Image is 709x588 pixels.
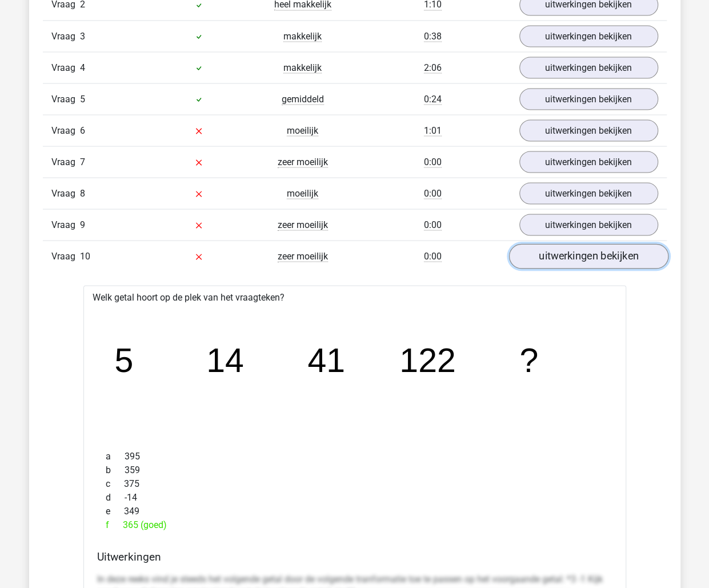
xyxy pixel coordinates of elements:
tspan: 14 [206,342,244,379]
span: b [106,463,125,477]
span: moeilijk [287,187,318,199]
span: 2:06 [424,62,442,73]
span: 1:01 [424,125,442,136]
span: Vraag [51,92,80,106]
span: 0:00 [424,187,442,199]
a: uitwerkingen bekijken [519,182,658,204]
tspan: ? [519,342,538,379]
span: 0:00 [424,250,442,262]
span: 4 [80,62,85,73]
span: makkelijk [283,30,322,42]
h4: Uitwerkingen [97,550,612,563]
div: 359 [97,463,612,477]
span: 0:00 [424,156,442,167]
span: 0:38 [424,30,442,42]
a: uitwerkingen bekijken [519,214,658,235]
span: 8 [80,187,85,198]
a: uitwerkingen bekijken [508,243,668,269]
span: 7 [80,156,85,167]
span: Vraag [51,61,80,74]
span: 0:00 [424,219,442,230]
span: Vraag [51,29,80,43]
span: zeer moeilijk [278,219,328,230]
a: uitwerkingen bekijken [519,88,658,110]
div: 395 [97,449,612,463]
span: 10 [80,250,90,261]
span: 3 [80,30,85,41]
div: 375 [97,477,612,490]
span: zeer moeilijk [278,250,328,262]
div: -14 [97,490,612,504]
span: makkelijk [283,62,322,73]
span: Vraag [51,249,80,263]
tspan: 5 [114,342,133,379]
a: uitwerkingen bekijken [519,57,658,78]
span: Vraag [51,155,80,169]
span: c [106,477,124,490]
span: e [106,504,124,518]
span: Vraag [51,218,80,231]
div: 365 (goed) [97,518,612,531]
span: Vraag [51,186,80,200]
div: 349 [97,504,612,518]
a: uitwerkingen bekijken [519,119,658,141]
span: gemiddeld [282,93,324,105]
span: 0:24 [424,93,442,105]
span: 9 [80,219,85,230]
span: 5 [80,93,85,104]
span: a [106,449,125,463]
span: Vraag [51,123,80,137]
span: 6 [80,125,85,135]
span: zeer moeilijk [278,156,328,167]
tspan: 41 [307,342,345,379]
tspan: 122 [399,342,456,379]
span: moeilijk [287,125,318,136]
a: uitwerkingen bekijken [519,25,658,47]
span: d [106,490,125,504]
a: uitwerkingen bekijken [519,151,658,173]
span: f [106,518,123,531]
